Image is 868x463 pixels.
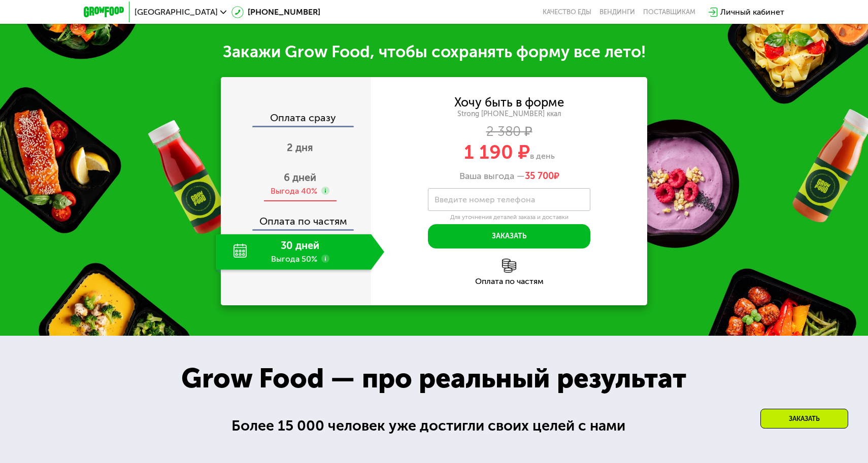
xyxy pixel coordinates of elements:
span: 2 дня [287,141,313,154]
img: l6xcnZfty9opOoJh.png [502,259,516,273]
div: Grow Food — про реальный результат [160,358,707,400]
div: поставщикам [643,8,695,16]
button: Заказать [428,224,590,248]
div: Хочу быть в форме [454,97,564,108]
div: Оплата сразу [222,113,371,126]
a: [PHONE_NUMBER] [231,6,320,18]
label: Введите номер телефона [435,197,535,202]
div: Strong [PHONE_NUMBER] ккал [371,110,647,119]
div: 2 380 ₽ [371,126,647,137]
div: Ваша выгода — [371,171,647,182]
div: Для уточнения деталей заказа и доставки [428,213,590,222]
span: 1 190 ₽ [464,140,530,164]
span: ₽ [525,171,559,182]
span: 6 дней [284,171,316,184]
span: [GEOGRAPHIC_DATA] [135,8,218,16]
div: Личный кабинет [720,6,784,18]
div: Более 15 000 человек уже достигли своих целей с нами [231,414,637,437]
div: Заказать [760,409,848,429]
a: Вендинги [599,8,635,16]
div: Оплата по частям [222,206,371,229]
a: Качество еды [543,8,591,16]
div: Выгода 40% [271,186,317,197]
span: в день [530,151,555,161]
span: 35 700 [525,170,554,182]
div: Оплата по частям [371,277,647,286]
